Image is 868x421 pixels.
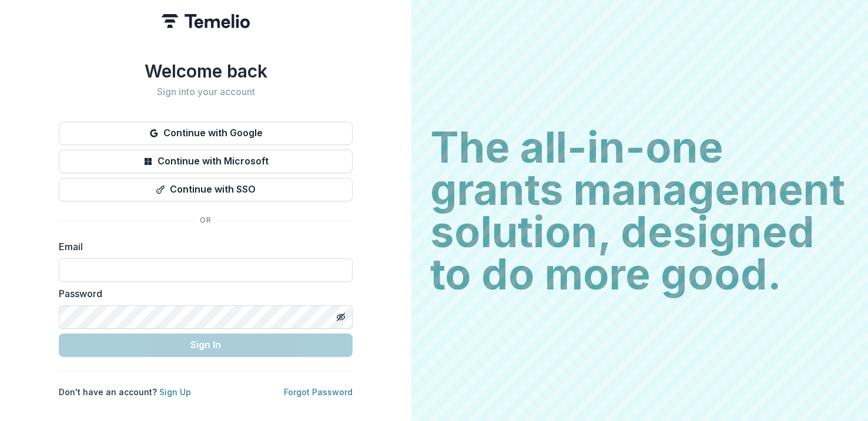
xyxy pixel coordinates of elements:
[59,287,346,301] label: Password
[59,86,353,97] h2: Sign into your account
[59,122,353,145] button: Continue with Google
[162,14,250,28] img: Temelio
[59,178,353,201] button: Continue with SSO
[59,60,353,82] h1: Welcome back
[331,308,350,326] button: Toggle password visibility
[284,387,353,397] a: Forgot Password
[59,386,191,398] p: Don't have an account?
[159,387,191,397] a: Sign Up
[59,240,346,254] label: Email
[59,150,353,173] button: Continue with Microsoft
[59,334,353,357] button: Sign In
